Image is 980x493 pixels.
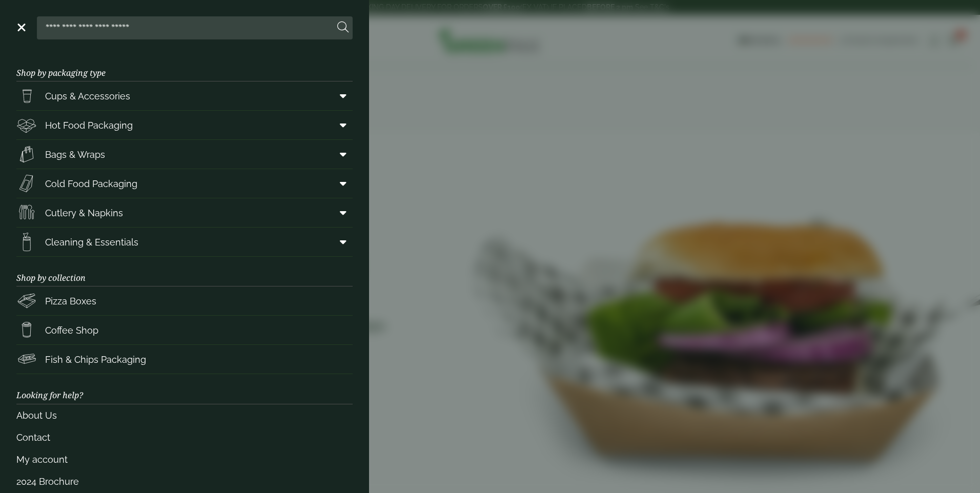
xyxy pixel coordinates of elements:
a: Cleaning & Essentials [16,228,353,256]
img: FishNchip_box.svg [16,349,37,369]
h3: Shop by packaging type [16,52,353,81]
a: About Us [16,404,353,426]
a: 2024 Brochure [16,470,353,492]
a: Cutlery & Napkins [16,198,353,227]
img: Deli_box.svg [16,115,37,135]
span: Cutlery & Napkins [45,206,123,220]
span: Cleaning & Essentials [45,235,138,249]
a: Cold Food Packaging [16,169,353,198]
h3: Looking for help? [16,374,353,404]
span: Bags & Wraps [45,148,105,161]
span: Coffee Shop [45,323,98,337]
a: Pizza Boxes [16,286,353,315]
img: Cutlery.svg [16,202,37,223]
a: Fish & Chips Packaging [16,345,353,374]
img: Pizza_boxes.svg [16,291,37,311]
img: PintNhalf_cup.svg [16,86,37,106]
a: Coffee Shop [16,316,353,344]
img: Paper_carriers.svg [16,144,37,165]
img: open-wipe.svg [16,232,37,252]
a: Bags & Wraps [16,140,353,169]
img: HotDrink_paperCup.svg [16,320,37,340]
a: Hot Food Packaging [16,111,353,139]
a: Cups & Accessories [16,81,353,110]
img: Sandwich_box.svg [16,173,37,194]
span: Hot Food Packaging [45,118,133,132]
span: Fish & Chips Packaging [45,353,146,366]
span: Cups & Accessories [45,89,130,103]
a: Contact [16,426,353,448]
span: Cold Food Packaging [45,177,137,191]
a: My account [16,448,353,470]
h3: Shop by collection [16,257,353,286]
span: Pizza Boxes [45,294,96,308]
